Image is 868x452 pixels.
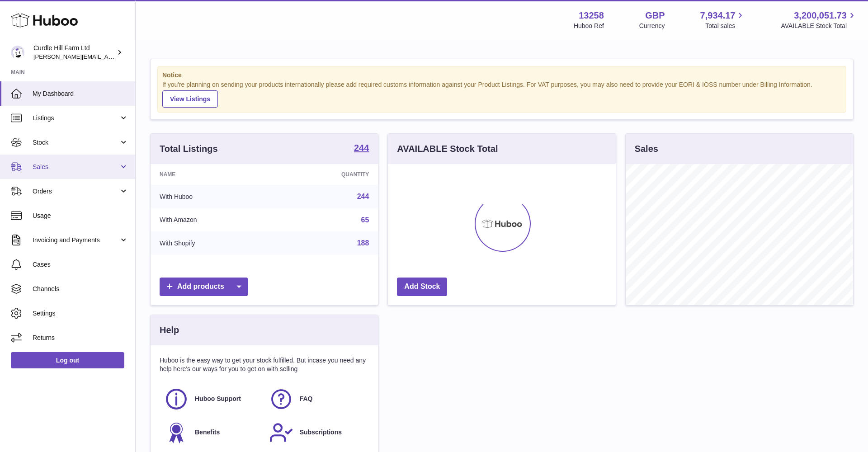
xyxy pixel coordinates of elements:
span: [PERSON_NAME][EMAIL_ADDRESS][DOMAIN_NAME] [33,53,181,60]
span: Channels [33,285,128,293]
a: FAQ [269,387,365,411]
span: FAQ [300,395,313,403]
span: Settings [33,309,128,318]
span: Cases [33,260,128,269]
a: Add Stock [397,278,447,296]
span: 7,934.17 [700,9,736,22]
a: Huboo Support [164,387,260,411]
span: Stock [33,138,119,147]
th: Name [151,164,275,185]
span: Huboo Support [195,395,241,403]
span: Listings [33,114,119,122]
td: With Amazon [151,208,275,232]
a: Log out [11,352,124,368]
a: 244 [354,143,369,154]
a: 244 [357,193,369,200]
strong: 13258 [579,9,604,22]
div: Curdle Hill Farm Ltd [33,44,115,61]
td: With Shopify [151,231,275,255]
strong: 244 [354,143,369,152]
span: AVAILABLE Stock Total [781,22,857,30]
span: Total sales [705,22,745,30]
span: Sales [33,163,119,171]
a: Benefits [164,420,260,445]
div: If you're planning on sending your products internationally please add required customs informati... [162,80,841,108]
h3: Help [160,324,179,336]
a: View Listings [162,90,218,108]
a: 188 [357,239,369,247]
span: Usage [33,212,128,220]
a: 3,200,051.73 AVAILABLE Stock Total [781,9,857,30]
th: Quantity [275,164,378,185]
div: Currency [639,22,665,30]
span: Orders [33,187,119,196]
h3: AVAILABLE Stock Total [397,143,498,155]
a: Subscriptions [269,420,365,445]
span: My Dashboard [33,89,128,98]
h3: Sales [635,143,658,155]
div: Huboo Ref [574,22,604,30]
a: 65 [361,216,369,224]
img: miranda@diddlysquatfarmshop.com [11,46,24,59]
span: Subscriptions [300,428,342,437]
h3: Total Listings [160,143,218,155]
span: Returns [33,334,128,342]
a: Add products [160,278,248,296]
strong: Notice [162,71,841,80]
td: With Huboo [151,185,275,208]
p: Huboo is the easy way to get your stock fulfilled. But incase you need any help here's our ways f... [160,356,369,373]
strong: GBP [645,9,665,22]
span: 3,200,051.73 [794,9,847,22]
a: 7,934.17 Total sales [700,9,746,30]
span: Invoicing and Payments [33,236,119,245]
span: Benefits [195,428,220,437]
